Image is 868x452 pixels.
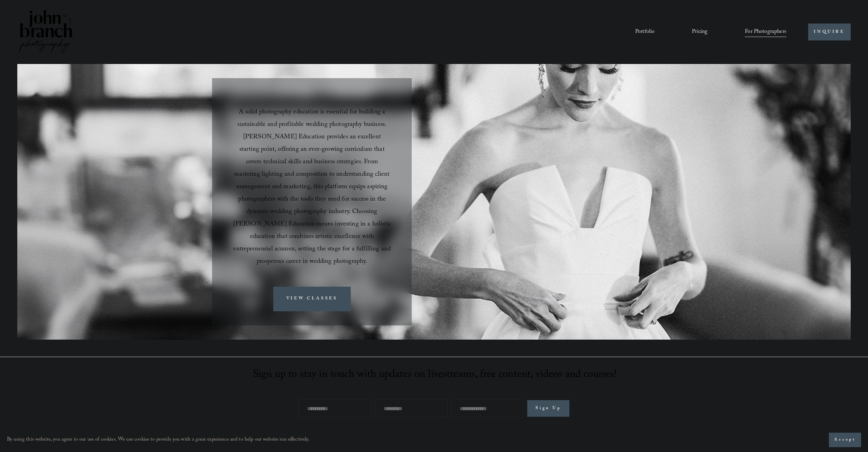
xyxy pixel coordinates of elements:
a: VIEW CLASSES [273,287,351,311]
a: folder dropdown [745,26,786,38]
button: Sign Up [527,400,569,417]
span: Accept [834,436,856,443]
span: Sign up to stay in touch with updates on livestreams, free content, videos and courses! [253,367,617,384]
a: Portfolio [635,26,655,38]
span: Sign Up [536,405,561,412]
a: Pricing [692,26,707,38]
span: A solid photography education is essential for building a sustainable and profitable wedding phot... [233,107,393,267]
p: By using this website, you agree to our use of cookies. We use cookies to provide you with a grea... [7,435,310,445]
img: John Branch IV Photography [17,9,73,55]
button: Accept [829,433,861,447]
a: INQUIRE [808,24,851,40]
span: For Photographers [745,27,786,37]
